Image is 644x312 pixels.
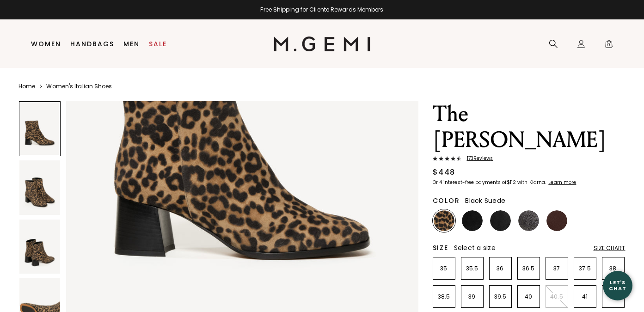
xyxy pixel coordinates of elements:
a: 173Reviews [433,156,626,163]
a: Women [31,40,61,48]
a: Sale [149,40,167,48]
img: Dark Gunmetal Nappa [518,210,539,231]
span: 0 [604,41,613,50]
p: 37 [546,265,568,272]
a: Learn more [547,180,576,185]
p: 36 [490,265,511,272]
a: Home [18,83,35,90]
klarna-placement-style-amount: $112 [507,179,516,186]
div: Size Chart [594,245,626,252]
h1: The [PERSON_NAME] [433,101,626,153]
h2: Color [433,197,460,204]
p: 39.5 [490,293,511,300]
img: Black Nappa [490,210,511,231]
img: M.Gemi [274,37,370,51]
p: 42 [602,293,624,300]
span: Black Suede [465,196,505,205]
img: Chocolate Nappa [546,210,567,231]
p: 39 [461,293,483,300]
img: The Cristina [19,160,60,214]
p: 38.5 [433,293,455,300]
p: 40.5 [546,293,568,300]
p: 35 [433,265,455,272]
p: 40 [518,293,540,300]
a: Men [123,40,140,48]
img: The Cristina [19,220,60,274]
div: $448 [433,167,455,178]
span: Select a size [454,243,496,252]
a: Women's Italian Shoes [46,83,112,90]
div: Let's Chat [603,280,632,291]
p: 35.5 [461,265,483,272]
p: 41 [574,293,596,300]
klarna-placement-style-body: Or 4 interest-free payments of [433,179,507,186]
a: Handbags [70,40,114,48]
span: 173 Review s [461,156,493,161]
p: 36.5 [518,265,540,272]
h2: Size [433,244,448,251]
img: Black Suede [462,210,483,231]
klarna-placement-style-body: with Klarna [517,179,547,186]
p: 37.5 [574,265,596,272]
img: Leopard [434,210,454,231]
p: 38 [602,265,624,272]
klarna-placement-style-cta: Learn more [548,179,576,186]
